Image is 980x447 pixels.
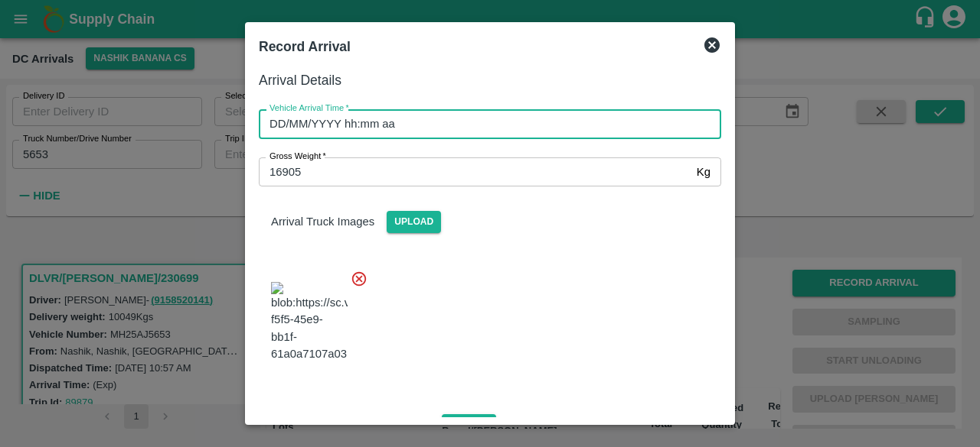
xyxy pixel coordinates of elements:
span: Upload [442,414,496,436]
p: Kg [697,164,710,180]
label: Vehicle Arrival Time [269,102,349,115]
b: Record Arrival [259,39,351,54]
p: Arrival Truck Images [271,213,374,230]
input: Choose date [259,109,710,138]
label: Gross Weight [269,151,326,163]
p: Arrival loaded truck weightment [271,417,430,434]
img: blob:https://sc.vegrow.in/bfebe44a-f5f5-45e9-bb1f-61a0a7107a03 [271,282,348,362]
span: Upload [387,211,441,233]
h6: Arrival Details [259,70,721,91]
input: Gross Weight [259,157,691,186]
